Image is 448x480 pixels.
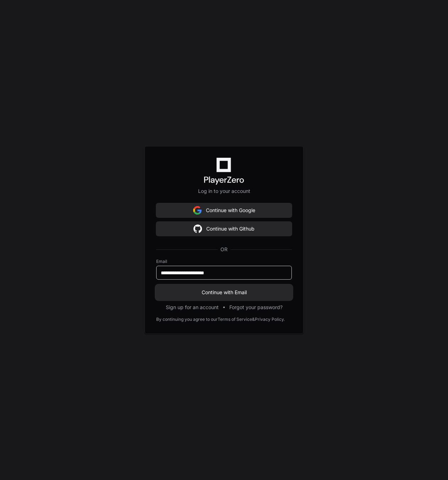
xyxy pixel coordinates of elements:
[193,222,202,236] img: Sign in with google
[166,304,219,311] button: Sign up for an account
[229,304,283,311] button: Forgot your password?
[156,188,292,195] p: Log in to your account
[255,317,285,322] a: Privacy Policy.
[218,317,252,322] a: Terms of Service
[156,222,292,236] button: Continue with Github
[156,289,292,296] span: Continue with Email
[156,203,292,217] button: Continue with Google
[156,285,292,300] button: Continue with Email
[252,317,255,322] div: &
[156,317,218,322] div: By continuing you agree to our
[218,246,230,253] span: OR
[193,203,202,217] img: Sign in with google
[156,259,292,264] label: Email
